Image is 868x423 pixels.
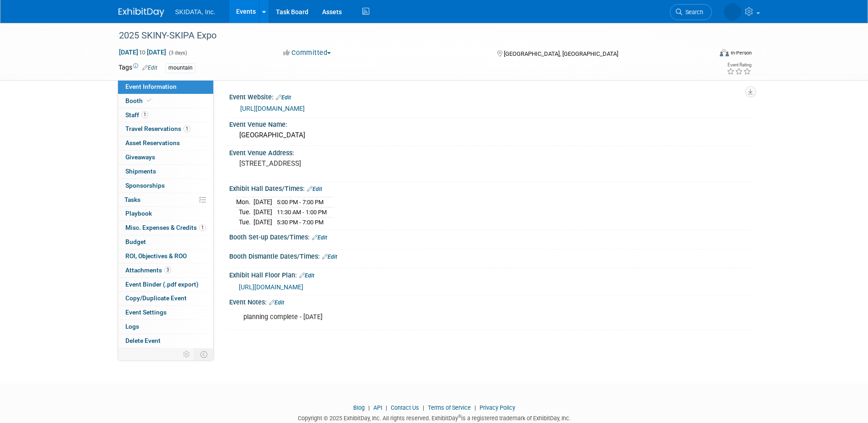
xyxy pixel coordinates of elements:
span: Shipments [125,168,156,175]
a: Edit [276,94,291,101]
span: Giveaways [125,153,155,161]
span: to [138,49,147,56]
span: | [472,404,478,411]
span: Staff [125,111,148,119]
div: In-Person [730,49,752,56]
span: ROI, Objectives & ROO [125,252,187,260]
span: Delete Event [125,337,161,344]
i: Booth reservation complete [147,98,151,103]
img: ExhibitDay [119,8,164,17]
a: Event Binder (.pdf export) [118,278,213,292]
pre: [STREET_ADDRESS] [239,159,436,168]
div: Event Rating [727,63,751,67]
a: Playbook [118,207,213,221]
span: Logs [125,323,139,330]
a: Contact Us [391,404,419,411]
a: Travel Reservations1 [118,122,213,136]
div: [GEOGRAPHIC_DATA] [236,128,743,142]
span: Tasks [124,196,140,203]
div: Event Notes: [229,295,750,307]
span: | [421,404,426,411]
td: Tue. [236,217,253,227]
span: Playbook [125,210,152,217]
div: Event Website: [229,90,750,102]
div: planning complete - [DATE] [237,308,649,326]
button: Committed [280,48,334,58]
a: Search [670,4,712,20]
span: Asset Reservations [125,139,180,146]
span: 1 [199,224,206,231]
td: [DATE] [253,217,272,227]
span: SKIDATA, Inc. [175,8,216,16]
span: [GEOGRAPHIC_DATA], [GEOGRAPHIC_DATA] [504,50,618,57]
span: 1 [183,125,190,132]
img: Mary Beth McNair [724,3,741,21]
span: 5:00 PM - 7:00 PM [277,199,323,206]
a: Copy/Duplicate Event [118,292,213,305]
a: Tasks [118,193,213,207]
td: [DATE] [253,197,272,207]
div: Booth Dismantle Dates/Times: [229,249,750,261]
span: | [383,404,389,411]
div: Booth Set-up Dates/Times: [229,230,750,242]
a: Asset Reservations [118,136,213,150]
a: Privacy Policy [480,404,515,411]
a: Shipments [118,165,213,179]
a: Budget [118,235,213,249]
span: Event Settings [125,309,167,316]
a: Delete Event [118,334,213,348]
a: Event Information [118,80,213,94]
a: Edit [312,234,327,241]
a: Edit [307,186,322,192]
a: Misc. Expenses & Credits1 [118,221,213,235]
a: Staff1 [118,108,213,122]
div: 2025 SKINY-SKIPA Expo [116,27,698,44]
span: 1 [141,111,148,118]
div: Exhibit Hall Floor Plan: [229,268,750,280]
span: Travel Reservations [125,125,190,132]
span: Sponsorships [125,182,165,189]
span: [DATE] [DATE] [119,48,167,56]
td: Toggle Event Tabs [194,348,213,360]
div: Event Venue Name: [229,118,750,129]
td: Tue. [236,207,253,217]
span: (3 days) [168,50,187,56]
span: Search [682,9,703,16]
a: Sponsorships [118,179,213,193]
span: 11:30 AM - 1:00 PM [277,209,327,216]
span: Attachments [125,266,171,274]
td: [DATE] [253,207,272,217]
a: [URL][DOMAIN_NAME] [239,283,303,291]
a: Booth [118,94,213,108]
a: Giveaways [118,151,213,164]
td: Mon. [236,197,253,207]
a: ROI, Objectives & ROO [118,249,213,263]
div: mountain [166,63,195,73]
span: Event Information [125,83,177,90]
span: Event Binder (.pdf export) [125,281,199,288]
span: | [366,404,372,411]
div: Exhibit Hall Dates/Times: [229,182,750,194]
span: Misc. Expenses & Credits [125,224,206,231]
a: Event Settings [118,306,213,320]
span: Booth [125,97,153,104]
a: Logs [118,320,213,334]
span: Copy/Duplicate Event [125,294,187,302]
div: Event Format [658,48,752,61]
a: Edit [269,299,284,306]
a: Terms of Service [428,404,471,411]
a: Edit [142,65,157,71]
td: Personalize Event Tab Strip [179,348,195,360]
a: [URL][DOMAIN_NAME] [240,105,305,112]
td: Tags [119,63,157,73]
sup: ® [458,414,461,419]
span: 3 [164,266,171,273]
div: Event Venue Address: [229,146,750,157]
a: Attachments3 [118,264,213,277]
img: Format-Inperson.png [720,49,729,56]
a: Edit [322,254,337,260]
a: Edit [299,272,314,279]
a: API [373,404,382,411]
span: 5:30 PM - 7:00 PM [277,219,323,226]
